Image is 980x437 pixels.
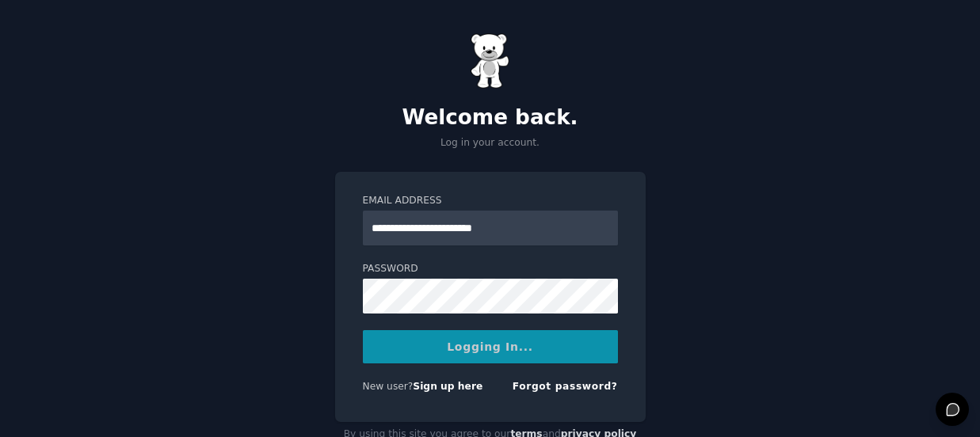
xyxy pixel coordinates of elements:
[363,194,618,208] label: Email Address
[335,105,646,131] h2: Welcome back.
[363,262,618,276] label: Password
[335,136,646,150] p: Log in your account.
[513,381,618,392] a: Forgot password?
[471,33,510,89] img: Gummy Bear
[363,381,414,392] span: New user?
[413,381,482,392] a: Sign up here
